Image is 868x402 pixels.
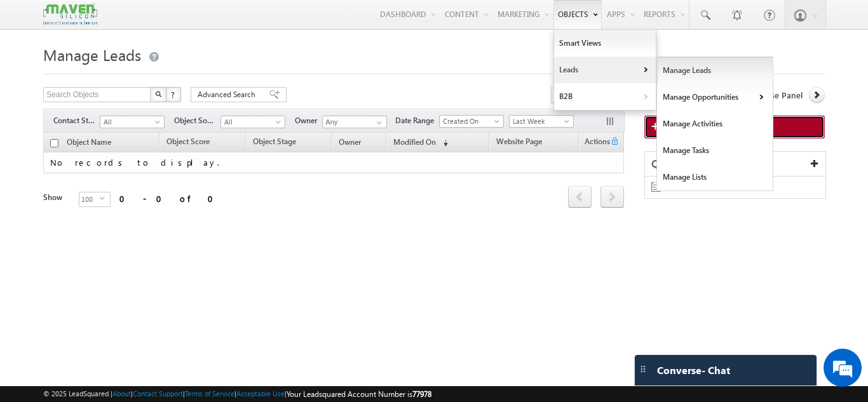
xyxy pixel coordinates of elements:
[657,365,730,376] span: Converse - Chat
[322,116,387,128] input: Type to Search
[133,389,183,398] a: Contact Support
[644,116,825,138] a: Quick Add Student
[50,139,58,147] input: Check all records
[247,135,302,151] a: Object Stage
[66,67,214,83] div: Chat with us now
[438,138,448,148] span: (sorted descending)
[439,115,504,128] a: Created On
[440,116,500,127] span: Created On
[43,44,141,65] span: Manage Leads
[43,388,431,400] span: © 2025 LeadSquared | | | | |
[253,137,296,146] span: Object Stage
[43,3,97,25] img: Custom Logo
[160,135,216,151] a: Object Score
[657,84,773,111] a: Manage Opportunities
[370,116,386,129] a: Show All Items
[657,137,773,164] a: Manage Tasks
[112,389,131,398] a: About
[287,389,431,399] span: Your Leadsquared Account Number is
[295,115,322,126] span: Owner
[657,111,773,137] a: Manage Activities
[554,30,656,57] a: Smart Views
[393,137,436,147] span: Modified On
[236,389,285,398] a: Acceptable Use
[173,312,231,329] em: Start Chat
[568,187,592,208] a: prev
[221,116,281,128] span: All
[119,191,221,206] div: 0 - 0 of 0
[100,116,165,128] a: All
[600,186,624,208] span: next
[53,115,100,126] span: Contact Stage
[657,57,773,84] a: Manage Leads
[43,152,624,173] td: No records to display.
[747,90,803,101] span: Collapse Panel
[100,196,110,201] span: select
[166,137,210,146] span: Object Score
[510,116,570,127] span: Last Week
[600,187,624,208] a: next
[100,116,161,128] span: All
[22,67,53,83] img: d_60004797649_company_0_60004797649
[554,83,656,110] a: B2B
[490,135,548,151] a: Website Page
[638,364,648,374] img: carter-drag
[174,115,220,126] span: Object Source
[79,192,100,206] span: 100
[580,135,610,151] span: Actions
[509,115,574,128] a: Last Week
[395,115,439,126] span: Date Range
[568,186,592,208] span: prev
[496,137,542,146] span: Website Page
[554,57,656,83] a: Leads
[551,87,624,103] button: Actions
[166,87,181,102] button: ?
[185,389,234,398] a: Terms of Service
[208,6,239,37] div: Minimize live chat window
[657,164,773,191] a: Manage Lists
[155,91,161,97] img: Search
[198,89,259,100] span: Advanced Search
[412,389,431,399] span: 77978
[387,135,454,151] a: Modified On (sorted descending)
[339,137,361,147] span: Owner
[645,152,825,177] div: Quick Filters
[17,117,232,301] textarea: Type your message and hit 'Enter'
[43,192,69,203] div: Show
[60,135,118,152] a: Object Name
[171,89,177,100] span: ?
[220,116,285,128] a: All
